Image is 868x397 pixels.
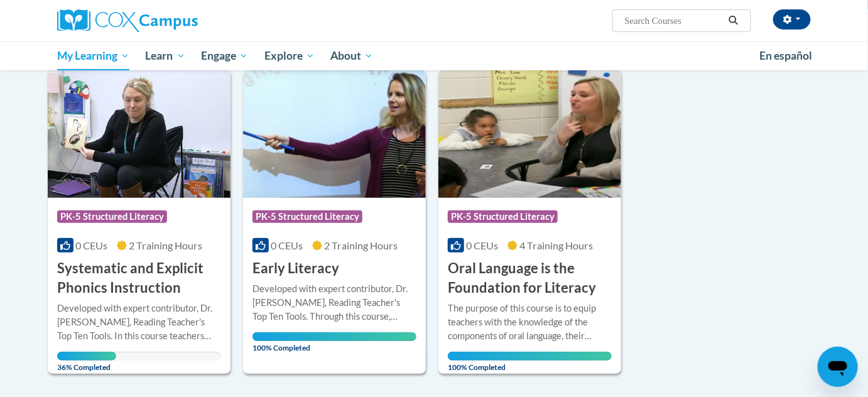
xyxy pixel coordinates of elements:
[271,239,303,251] span: 0 CEUs
[624,13,724,28] input: Search Courses
[193,41,256,70] a: Engage
[57,210,167,223] span: PK-5 Structured Literacy
[146,48,185,63] span: Learn
[751,43,820,69] a: En español
[323,41,382,70] a: About
[448,352,612,372] span: 100% Completed
[448,210,558,223] span: PK-5 Structured Literacy
[448,259,612,298] h3: Oral Language is the Foundation for Literacy
[252,282,416,324] div: Developed with expert contributor, Dr. [PERSON_NAME], Reading Teacher's Top Ten Tools. Through th...
[57,259,221,298] h3: Systematic and Explicit Phonics Instruction
[38,41,830,70] div: Main menu
[519,239,593,251] span: 4 Training Hours
[773,9,811,30] button: Account Settings
[243,70,426,198] img: Course Logo
[49,41,138,70] a: My Learning
[324,239,398,251] span: 2 Training Hours
[818,347,858,387] iframe: Button to launch messaging window
[438,70,621,198] img: Course Logo
[57,352,116,361] div: Your progress
[57,302,221,343] div: Developed with expert contributor, Dr. [PERSON_NAME], Reading Teacher's Top Ten Tools. In this co...
[75,239,107,251] span: 0 CEUs
[466,239,498,251] span: 0 CEUs
[57,9,296,32] a: Cox Campus
[252,332,416,341] div: Your progress
[48,70,231,374] a: Course LogoPK-5 Structured Literacy0 CEUs2 Training Hours Systematic and Explicit Phonics Instruc...
[438,70,621,374] a: Course LogoPK-5 Structured Literacy0 CEUs4 Training Hours Oral Language is the Foundation for Lit...
[57,9,198,32] img: Cox Campus
[252,259,339,278] h3: Early Literacy
[724,13,743,28] button: Search
[138,41,193,70] a: Learn
[448,352,612,361] div: Your progress
[48,70,231,198] img: Course Logo
[243,70,426,374] a: Course LogoPK-5 Structured Literacy0 CEUs2 Training Hours Early LiteracyDeveloped with expert con...
[448,302,612,343] div: The purpose of this course is to equip teachers with the knowledge of the components of oral lang...
[252,210,362,223] span: PK-5 Structured Literacy
[330,48,373,63] span: About
[264,48,315,63] span: Explore
[57,352,116,372] span: 36% Completed
[256,41,323,70] a: Explore
[129,239,202,251] span: 2 Training Hours
[201,48,248,63] span: Engage
[252,332,416,352] span: 100% Completed
[57,48,129,63] span: My Learning
[759,49,812,62] span: En español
